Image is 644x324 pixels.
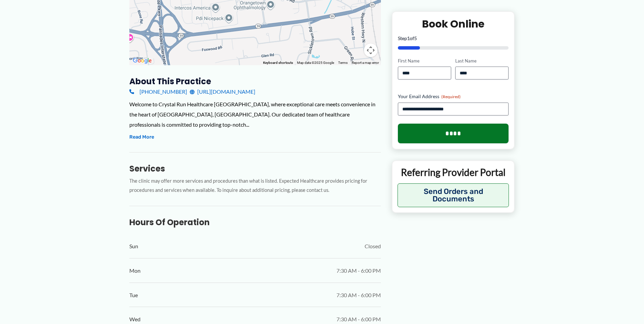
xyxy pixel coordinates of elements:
button: Map camera controls [364,43,378,57]
p: The clinic may offer more services and procedures than what is listed. Expected Healthcare provid... [129,177,381,195]
span: 1 [407,35,410,41]
p: Referring Provider Portal [398,166,509,178]
button: Send Orders and Documents [398,183,509,207]
h3: About this practice [129,76,381,87]
div: Welcome to Crystal Run Healthcare [GEOGRAPHIC_DATA], where exceptional care meets convenience in ... [129,99,381,129]
span: Mon [129,266,141,276]
a: Terms (opens in new tab) [338,61,348,65]
a: Open this area in Google Maps (opens a new window) [131,56,153,65]
h2: Book Online [398,17,509,30]
a: [PHONE_NUMBER] [129,87,187,97]
button: Keyboard shortcuts [263,60,293,65]
span: (Required) [441,94,461,99]
span: Map data ©2025 Google [297,61,334,65]
h3: Hours of Operation [129,217,381,228]
span: Sun [129,241,138,251]
span: 7:30 AM - 6:00 PM [336,290,381,300]
a: [URL][DOMAIN_NAME] [190,87,255,97]
span: Tue [129,290,138,300]
h3: Services [129,163,381,174]
img: Google [131,56,153,65]
label: Last Name [455,57,509,64]
p: Step of [398,36,509,40]
span: 5 [414,35,417,41]
span: Closed [365,241,381,251]
button: Read More [129,133,154,141]
label: Your Email Address [398,93,509,100]
label: First Name [398,57,451,64]
a: Report a map error [352,61,379,65]
span: 7:30 AM - 6:00 PM [336,266,381,276]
